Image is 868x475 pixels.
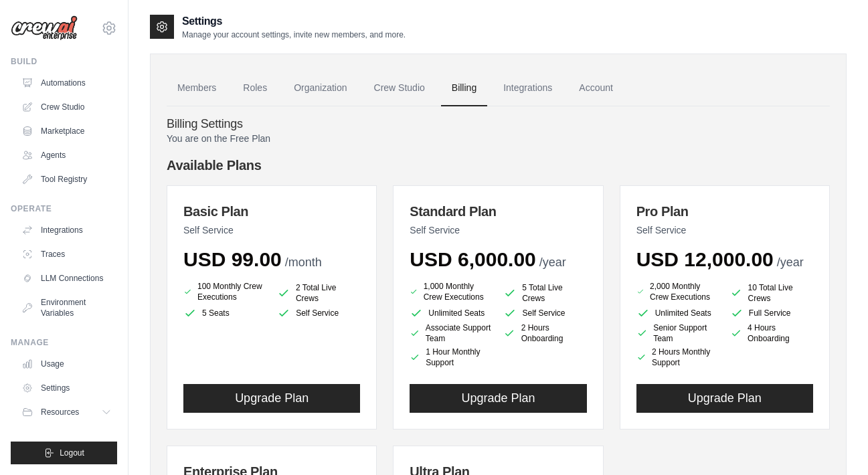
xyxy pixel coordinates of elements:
li: 2 Hours Monthly Support [636,347,719,368]
li: Full Service [730,306,813,320]
span: /year [539,256,566,269]
span: USD 99.00 [183,248,282,270]
a: Crew Studio [363,70,436,106]
a: Account [568,70,624,106]
a: Usage [16,353,117,375]
li: 10 Total Live Crews [730,282,813,304]
li: 1 Hour Monthly Support [410,347,493,368]
a: Roles [232,70,278,106]
h3: Basic Plan [183,202,360,221]
a: Traces [16,244,117,265]
button: Resources [16,401,117,423]
a: Crew Studio [16,96,117,118]
h4: Billing Settings [167,117,830,132]
a: LLM Connections [16,268,117,289]
h4: Available Plans [167,156,830,175]
li: 2,000 Monthly Crew Executions [636,280,719,304]
p: Self Service [636,223,813,237]
li: 2 Hours Onboarding [503,322,586,344]
p: Self Service [183,223,360,237]
a: Integrations [493,70,563,106]
img: Logo [11,15,78,41]
li: Unlimited Seats [636,306,719,320]
a: Billing [441,70,487,106]
span: /month [285,256,322,269]
p: Manage your account settings, invite new members, and more. [182,29,406,40]
li: 2 Total Live Crews [277,282,360,304]
span: /year [777,256,804,269]
button: Upgrade Plan [636,384,813,413]
div: Operate [11,203,117,214]
a: Automations [16,72,117,94]
button: Upgrade Plan [410,384,586,413]
a: Marketplace [16,120,117,142]
a: Settings [16,377,117,399]
div: Build [11,56,117,67]
span: USD 6,000.00 [410,248,535,270]
span: Resources [41,407,79,417]
h2: Settings [182,13,406,29]
li: Senior Support Team [636,322,719,344]
h3: Standard Plan [410,202,586,221]
li: 1,000 Monthly Crew Executions [410,280,493,304]
span: USD 12,000.00 [636,248,774,270]
li: 5 Seats [183,306,266,320]
p: You are on the Free Plan [167,132,830,145]
span: Logout [60,448,84,458]
a: Integrations [16,219,117,241]
li: Associate Support Team [410,322,493,344]
button: Logout [11,442,117,464]
li: 4 Hours Onboarding [730,322,813,344]
a: Agents [16,145,117,166]
h3: Pro Plan [636,202,813,221]
div: Manage [11,337,117,348]
a: Environment Variables [16,292,117,324]
li: 5 Total Live Crews [503,282,586,304]
li: 100 Monthly Crew Executions [183,280,266,304]
button: Upgrade Plan [183,384,360,413]
a: Organization [283,70,357,106]
a: Tool Registry [16,169,117,190]
li: Unlimited Seats [410,306,493,320]
a: Members [167,70,227,106]
p: Self Service [410,223,586,237]
li: Self Service [503,306,586,320]
li: Self Service [277,306,360,320]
